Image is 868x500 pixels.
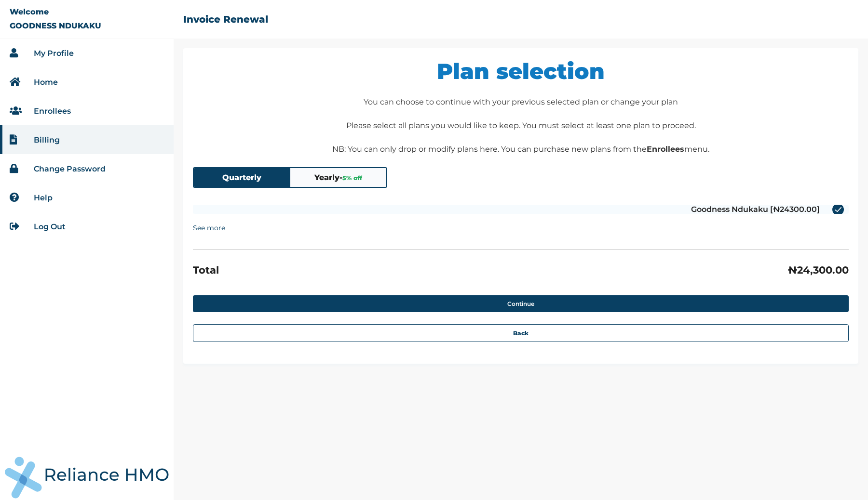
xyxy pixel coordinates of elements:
[34,135,60,145] a: Billing
[193,324,849,342] button: Back
[193,219,225,237] summary: See more
[34,78,58,87] a: Home
[34,164,106,173] a: Change Password
[193,205,849,214] label: Goodness Ndukaku [₦24300.00]
[183,13,268,25] h2: Invoice Renewal
[193,295,849,312] button: Continue
[34,222,66,231] a: Log Out
[194,168,290,187] button: Quarterly
[5,457,169,499] img: RelianceHMO's Logo
[647,145,684,154] b: Enrollees
[10,7,49,16] p: Welcome
[193,120,849,132] p: Please select all plans you would like to keep. You must select at least one plan to proceed.
[193,264,219,276] h3: Total
[193,58,849,84] h1: Plan selection
[34,193,53,202] a: Help
[788,264,849,276] h3: ₦ 24,300.00
[10,21,101,30] p: GOODNESS NDUKAKU
[290,168,387,187] button: Yearly-5% off
[342,174,362,182] span: 5 % off
[193,144,849,155] p: NB: You can only drop or modify plans here. You can purchase new plans from the menu.
[34,106,71,116] a: Enrollees
[193,96,849,108] p: You can choose to continue with your previous selected plan or change your plan
[34,49,74,58] a: My Profile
